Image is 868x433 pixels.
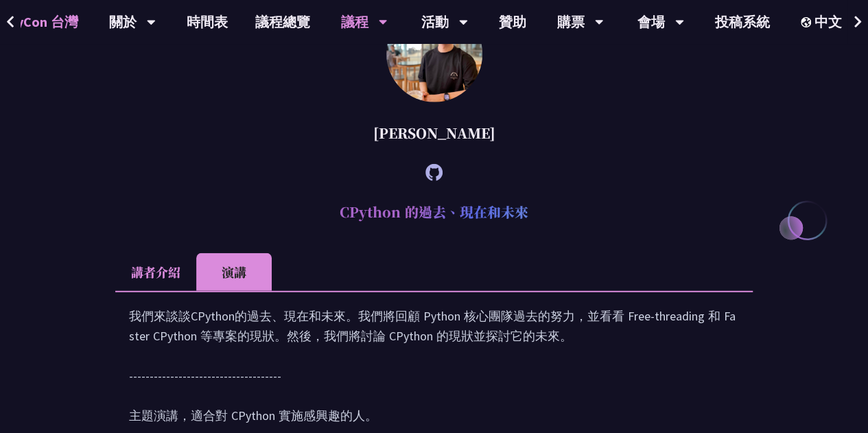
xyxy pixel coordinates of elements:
[373,123,495,143] xt-trans: [PERSON_NAME]
[115,253,196,291] li: 講者介紹
[129,308,736,423] xt-trans: 我們來談談CPython的過去、現在和未來。我們將回顧 Python 核心團隊過去的努力，並看看 Free-threading 和 Faster CPython 等專案的現狀。然後，我們將討論 ...
[340,202,528,222] xt-trans: CPython 的過去、現在和未來
[801,17,814,27] img: Locale Icon
[8,13,78,30] xt-trans: PyCon 台灣
[386,6,482,102] img: Donghee Na
[196,253,272,291] li: 演講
